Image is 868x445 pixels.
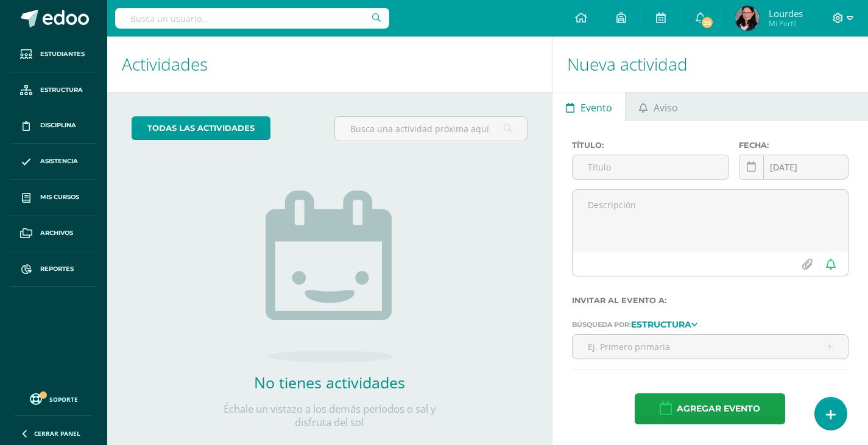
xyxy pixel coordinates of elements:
span: Mis cursos [40,192,79,202]
p: Échale un vistazo a los demás períodos o sal y disfruta del sol [208,402,451,429]
span: Asistencia [40,156,78,166]
label: Título: [572,141,729,150]
label: Invitar al evento a: [572,296,849,305]
span: Estructura [40,85,83,95]
input: Busca una actividad próxima aquí... [335,117,527,141]
span: Lourdes [769,7,803,19]
a: Soporte [15,390,93,407]
span: Disciplina [40,121,76,130]
button: Agregar evento [635,393,785,424]
span: Reportes [40,264,74,274]
a: Archivos [10,215,97,251]
img: no_activities.png [266,191,393,362]
span: Estudiantes [40,49,85,59]
input: Busca un usuario... [115,8,389,29]
a: Mis cursos [10,180,97,215]
span: Aviso [654,93,678,122]
a: Asistencia [10,144,97,180]
span: Archivos [40,228,73,238]
label: Fecha: [739,141,849,150]
input: Ej. Primero primaria [573,335,848,359]
input: Fecha de entrega [739,155,848,179]
a: todas las Actividades [132,116,270,140]
span: Evento [580,93,612,122]
span: Búsqueda por: [572,320,631,329]
a: Evento [552,92,625,121]
h1: Actividades [122,37,537,92]
span: Agregar evento [677,394,760,424]
h1: Nueva actividad [567,37,853,92]
a: Estructura [631,320,697,328]
span: Mi Perfil [769,18,803,29]
h2: No tienes actividades [208,372,451,393]
a: Aviso [626,92,691,121]
a: Disciplina [10,108,97,144]
img: 5b5dc2834911c0cceae0df2d5a0ff844.png [735,6,760,30]
span: 35 [700,16,714,29]
input: Título [573,155,729,179]
span: Cerrar panel [34,429,80,438]
a: Reportes [10,251,97,287]
span: Soporte [49,395,78,404]
strong: Estructura [631,319,691,330]
a: Estudiantes [10,37,97,72]
a: Estructura [10,72,97,108]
